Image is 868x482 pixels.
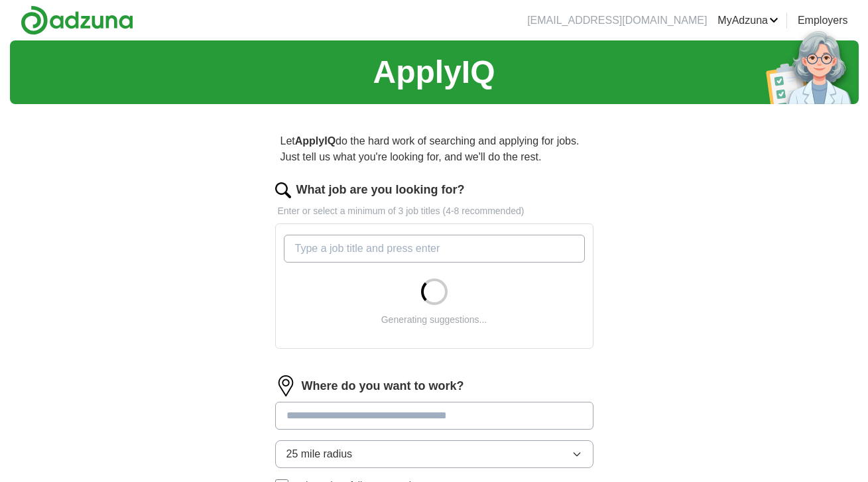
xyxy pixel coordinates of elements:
[798,13,848,29] a: Employers
[295,135,336,147] strong: ApplyIQ
[296,181,465,199] label: What job are you looking for?
[275,128,593,170] p: Let do the hard work of searching and applying for jobs. Just tell us what you're looking for, an...
[275,440,593,468] button: 25 mile radius
[527,13,707,29] li: [EMAIL_ADDRESS][DOMAIN_NAME]
[284,235,585,263] input: Type a job title and press enter
[275,204,593,218] p: Enter or select a minimum of 3 job titles (4-8 recommended)
[373,48,495,96] h1: ApplyIQ
[302,377,464,395] label: Where do you want to work?
[275,375,296,396] img: location.png
[286,446,353,462] span: 25 mile radius
[717,13,778,29] a: MyAdzuna
[21,5,133,35] img: Adzuna logo
[381,313,487,327] div: Generating suggestions...
[275,182,291,198] img: search.png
